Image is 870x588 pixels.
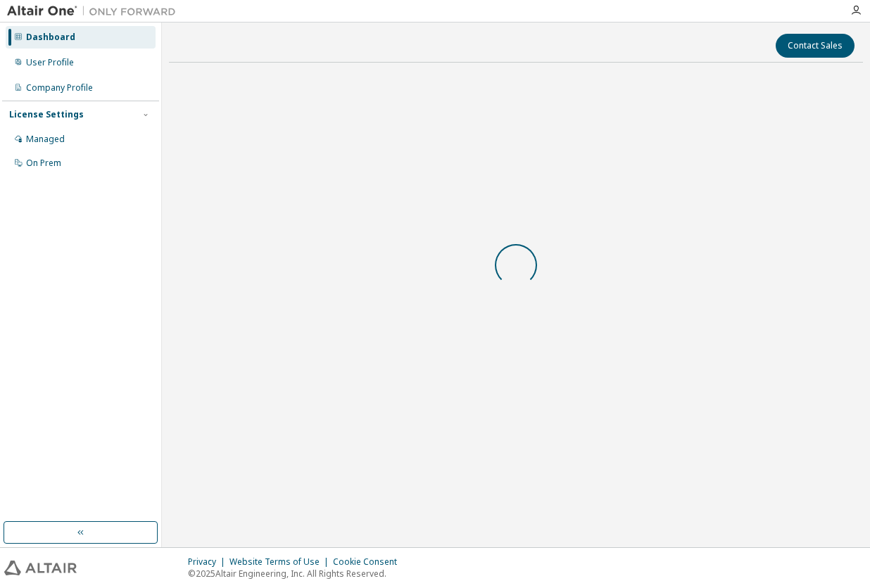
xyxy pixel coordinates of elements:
[26,57,74,68] div: User Profile
[188,556,229,568] div: Privacy
[26,158,61,169] div: On Prem
[776,34,855,58] button: Contact Sales
[9,109,84,120] div: License Settings
[229,556,333,568] div: Website Terms of Use
[26,82,93,94] div: Company Profile
[188,568,405,580] p: © 2025 Altair Engineering, Inc. All Rights Reserved.
[4,561,77,575] img: altair_logo.svg
[7,4,183,18] img: Altair One
[333,556,405,568] div: Cookie Consent
[26,134,65,145] div: Managed
[26,32,75,43] div: Dashboard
